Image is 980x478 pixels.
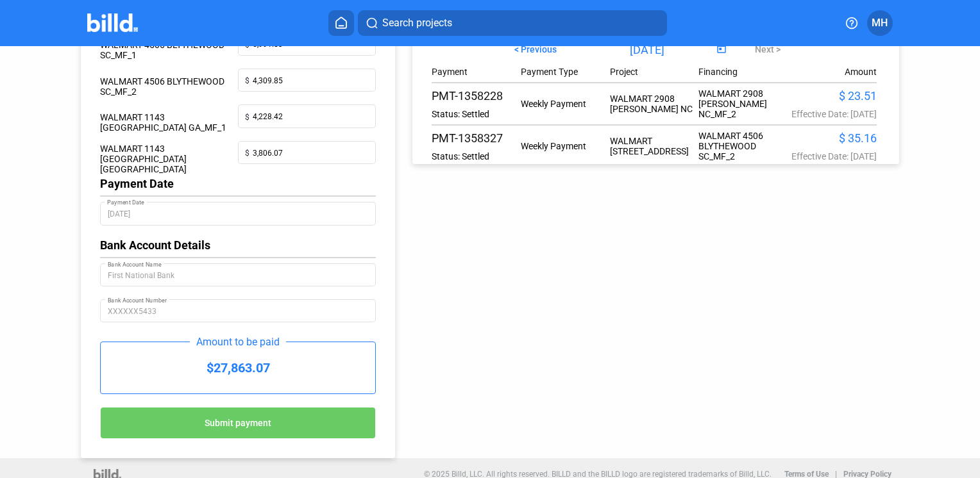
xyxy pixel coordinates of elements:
[100,69,238,105] div: WALMART 4506 BLYTHEWOOD SC_MF_2
[100,177,376,190] div: Payment Date
[713,41,731,58] button: Open calendar
[245,142,253,160] span: $
[100,238,376,252] div: Bank Account Details
[845,67,877,77] div: Amount
[755,44,781,54] span: Next >
[253,70,369,88] input: 0.00
[432,131,521,145] div: PMT-1358327
[745,38,790,60] button: Next >
[698,67,788,77] div: Financing
[698,131,788,161] div: WALMART 4506 BLYTHEWOOD SC_MF_2
[610,94,699,114] div: WALMART 2908 [PERSON_NAME] NC
[101,342,375,393] div: $27,863.07
[867,10,893,36] button: MH
[100,407,376,439] button: Submit payment
[245,106,253,124] span: $
[521,141,610,151] div: Weekly Payment
[432,89,521,103] div: PMT-1358228
[432,151,521,161] div: Status: Settled
[788,109,877,119] div: Effective Date: [DATE]
[698,88,788,119] div: WALMART 2908 [PERSON_NAME] NC_MF_2
[788,151,877,161] div: Effective Date: [DATE]
[100,32,238,69] div: WALMART 4506 BLYTHEWOOD SC_MF_1
[788,131,877,145] div: $ 35.16
[521,67,610,77] div: Payment Type
[610,136,699,156] div: WALMART [STREET_ADDRESS]
[505,38,566,60] button: < Previous
[358,10,667,36] button: Search projects
[245,70,253,88] span: $
[514,44,557,54] span: < Previous
[382,15,452,31] span: Search projects
[190,336,286,348] div: Amount to be paid
[432,67,521,77] div: Payment
[205,418,271,429] span: Submit payment
[100,141,238,177] div: WALMART 1143 [GEOGRAPHIC_DATA] [GEOGRAPHIC_DATA]
[432,109,521,119] div: Status: Settled
[788,89,877,103] div: $ 23.51
[521,99,610,109] div: Weekly Payment
[100,104,238,141] div: WALMART 1143 [GEOGRAPHIC_DATA] GA_MF_1
[253,142,369,160] input: 0.00
[253,106,369,124] input: 0.00
[610,67,699,77] div: Project
[87,13,138,32] img: Billd Company Logo
[872,15,888,31] span: MH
